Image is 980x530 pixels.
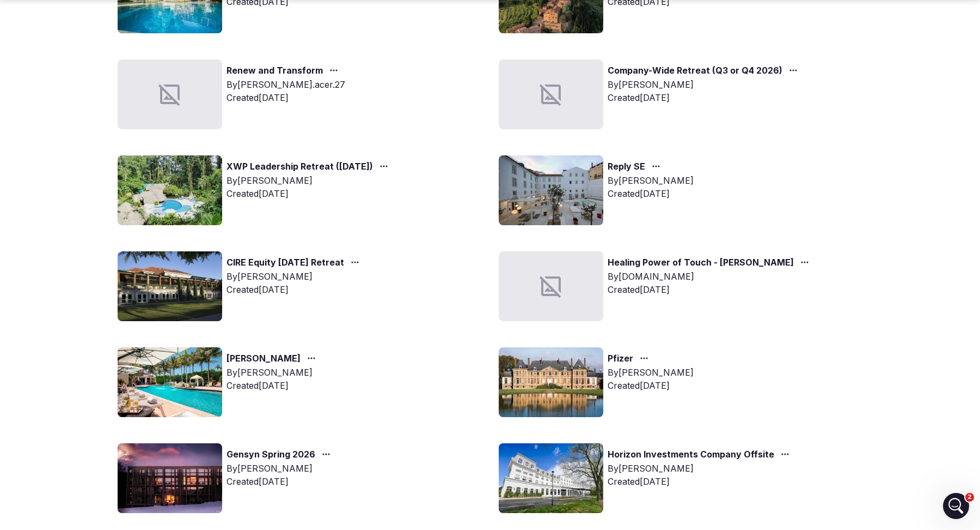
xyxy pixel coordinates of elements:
[608,352,633,366] a: Pfizer
[226,283,364,296] div: Created [DATE]
[499,347,603,417] img: Top retreat image for the retreat: Pfizer
[226,256,344,270] a: CIRE Equity [DATE] Retreat
[608,174,694,187] div: By [PERSON_NAME]
[226,78,345,91] div: By [PERSON_NAME].acer.27
[226,174,393,187] div: By [PERSON_NAME]
[226,270,364,283] div: By [PERSON_NAME]
[499,443,603,513] img: Top retreat image for the retreat: Horizon Investments Company Offsite
[226,366,320,379] div: By [PERSON_NAME]
[608,256,794,270] a: Healing Power of Touch - [PERSON_NAME]
[118,251,222,321] img: Top retreat image for the retreat: CIRE Equity February 2026 Retreat
[965,493,974,502] span: 2
[608,64,782,78] a: Company-Wide Retreat (Q3 or Q4 2026)
[608,283,813,296] div: Created [DATE]
[226,91,345,104] div: Created [DATE]
[226,462,335,475] div: By [PERSON_NAME]
[226,448,315,462] a: Gensyn Spring 2026
[608,448,774,462] a: Horizon Investments Company Offsite
[608,270,813,283] div: By [DOMAIN_NAME]
[608,475,794,488] div: Created [DATE]
[226,352,301,366] a: [PERSON_NAME]
[608,366,694,379] div: By [PERSON_NAME]
[499,155,603,225] img: Top retreat image for the retreat: Reply SE
[226,64,323,78] a: Renew and Transform
[608,91,802,104] div: Created [DATE]
[226,187,393,200] div: Created [DATE]
[608,462,794,475] div: By [PERSON_NAME]
[118,443,222,513] img: Top retreat image for the retreat: Gensyn Spring 2026
[608,160,645,174] a: Reply SE
[118,155,222,225] img: Top retreat image for the retreat: XWP Leadership Retreat (February 2026)
[118,347,222,417] img: Top retreat image for the retreat: Sponzo
[226,379,320,392] div: Created [DATE]
[608,379,694,392] div: Created [DATE]
[226,160,373,174] a: XWP Leadership Retreat ([DATE])
[608,78,802,91] div: By [PERSON_NAME]
[608,187,694,200] div: Created [DATE]
[226,475,335,488] div: Created [DATE]
[943,493,969,519] iframe: Intercom live chat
